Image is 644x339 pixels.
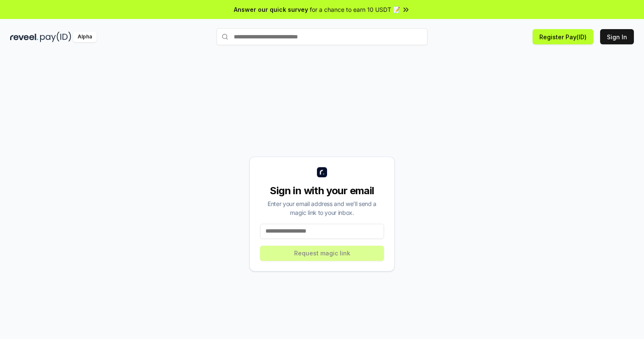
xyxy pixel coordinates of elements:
img: reveel_dark [10,32,38,42]
span: for a chance to earn 10 USDT 📝 [310,5,400,14]
div: Sign in with your email [260,184,384,198]
div: Alpha [73,32,97,42]
span: Answer our quick survey [234,5,308,14]
img: pay_id [40,32,71,42]
button: Sign In [600,29,634,44]
button: Register Pay(ID) [533,29,593,44]
div: Enter your email address and we’ll send a magic link to your inbox. [260,199,384,217]
img: logo_small [317,167,327,177]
